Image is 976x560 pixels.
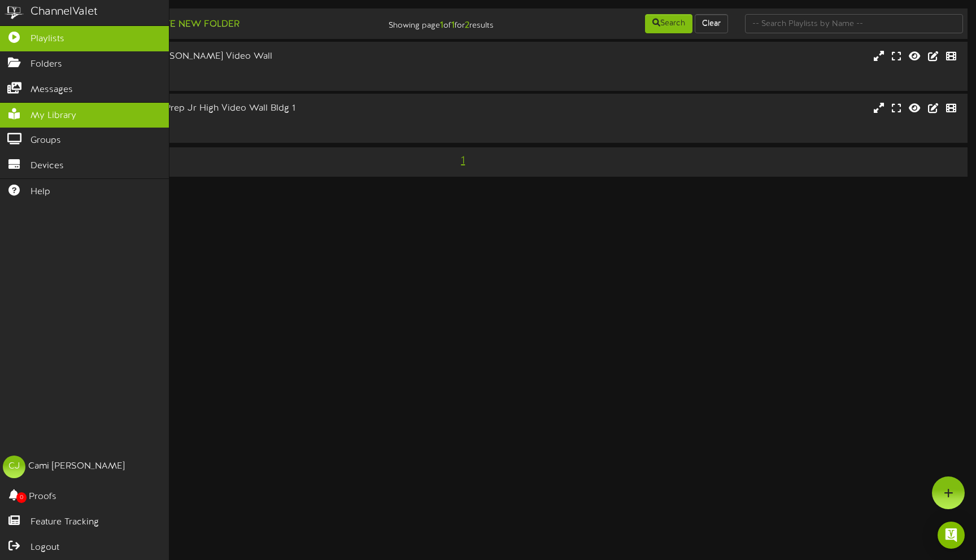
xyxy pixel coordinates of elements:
div: Open Intercom Messenger [938,522,965,549]
div: CJ [3,456,25,478]
div: Showing page of for results [346,13,502,32]
span: 0 [16,492,27,503]
span: Help [30,186,50,199]
span: Feature Tracking [30,516,99,529]
span: Folders [30,58,62,71]
div: # 14206 [45,73,416,82]
div: Portrait ( 9:16 ) [45,115,416,125]
strong: 2 [465,20,469,30]
span: Logout [30,541,59,554]
input: -- Search Playlists by Name -- [745,14,963,33]
strong: 1 [440,20,443,30]
div: [GEOGRAPHIC_DATA][PERSON_NAME] Video Wall [45,50,416,63]
button: Create New Folder [130,17,243,32]
button: Search [645,14,692,33]
span: Playlists [30,33,64,46]
div: # 13316 [45,125,416,134]
strong: 1 [451,20,455,30]
span: Proofs [29,491,56,504]
span: Devices [30,160,64,173]
button: Clear [695,14,728,33]
div: North [PERSON_NAME] Prep Jr High Video Wall Bldg 1 [45,102,416,115]
span: 1 [458,155,468,167]
span: Groups [30,134,61,147]
span: My Library [30,110,76,123]
div: ChannelValet [30,4,98,20]
div: Cami [PERSON_NAME] [28,460,125,473]
div: Portrait ( 9:16 ) [45,63,416,73]
span: Messages [30,84,73,97]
